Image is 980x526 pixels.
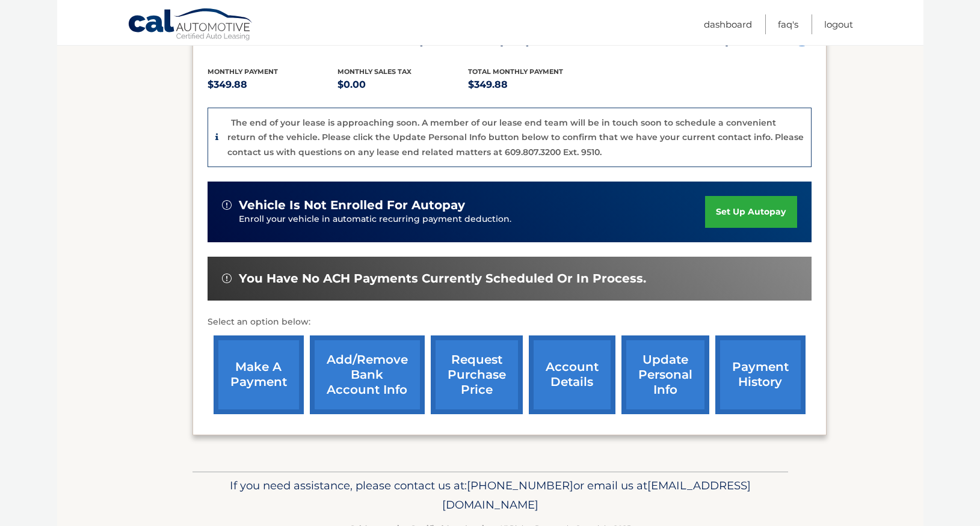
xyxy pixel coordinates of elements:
[208,67,278,76] span: Monthly Payment
[529,335,615,414] a: account details
[208,315,812,329] p: Select an option below:
[468,67,563,76] span: Total Monthly Payment
[128,8,254,43] a: Cal Automotive
[778,14,798,34] a: FAQ's
[200,476,780,515] p: If you need assistance, please contact us at: or email us at
[239,271,646,286] span: You have no ACH payments currently scheduled or in process.
[208,76,338,93] p: $349.88
[705,196,797,228] a: set up autopay
[337,76,468,93] p: $0.00
[621,335,709,414] a: update personal info
[704,14,752,34] a: Dashboard
[715,335,806,414] a: payment history
[214,335,304,414] a: make a payment
[310,335,425,414] a: Add/Remove bank account info
[222,274,232,283] img: alert-white.svg
[431,335,523,414] a: request purchase price
[467,479,573,492] span: [PHONE_NUMBER]
[227,117,804,157] p: The end of your lease is approaching soon. A member of our lease end team will be in touch soon t...
[222,200,232,210] img: alert-white.svg
[824,14,853,34] a: Logout
[337,67,411,76] span: Monthly sales Tax
[468,76,599,93] p: $349.88
[239,213,706,226] p: Enroll your vehicle in automatic recurring payment deduction.
[239,198,465,213] span: vehicle is not enrolled for autopay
